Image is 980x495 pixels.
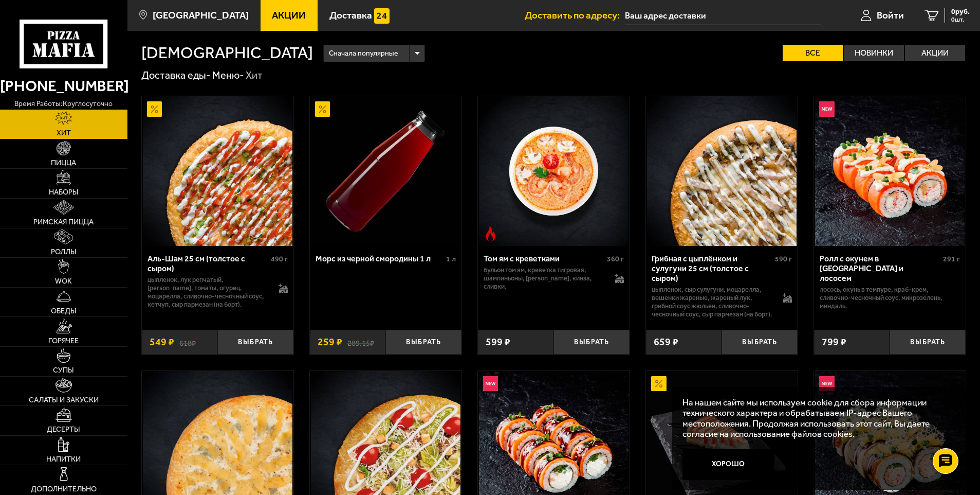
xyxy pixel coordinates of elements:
label: Все [783,45,843,61]
img: Новинка [483,376,498,392]
span: 0 руб. [951,8,970,15]
span: Войти [877,10,904,20]
label: Акции [905,45,965,61]
div: Ролл с окунем в [GEOGRAPHIC_DATA] и лососем [820,254,940,283]
span: 590 г [775,255,792,263]
h1: [DEMOGRAPHIC_DATA] [141,45,313,61]
button: Выбрать [385,330,461,355]
a: НовинкаРолл с окунем в темпуре и лососем [814,96,966,246]
span: Горячее [48,338,79,345]
img: Морс из черной смородины 1 л [311,96,460,246]
span: Роллы [51,249,77,256]
span: 490 г [271,255,288,263]
a: АкционныйАль-Шам 25 см (толстое с сыром) [142,96,293,246]
button: Выбрать [890,330,966,355]
img: Новинка [819,376,835,392]
s: 618 ₽ [179,337,196,347]
div: Грибная с цыплёнком и сулугуни 25 см (толстое с сыром) [652,254,772,283]
span: Сначала популярные [329,44,398,63]
span: Римская пицца [33,219,94,226]
span: Обеды [51,308,77,315]
span: 599 ₽ [486,337,510,347]
img: Острое блюдо [483,226,498,241]
button: Выбрать [722,330,798,355]
span: WOK [55,278,72,285]
span: Дополнительно [31,486,97,493]
img: Акционный [315,101,330,117]
span: 659 ₽ [654,337,678,347]
p: цыпленок, сыр сулугуни, моцарелла, вешенки жареные, жареный лук, грибной соус Жюльен, сливочно-че... [652,286,773,319]
p: На нашем сайте мы используем cookie для сбора информации технического характера и обрабатываем IP... [682,397,950,439]
button: Выбрать [553,330,630,355]
span: Хит [57,130,71,137]
img: Аль-Шам 25 см (толстое с сыром) [143,96,292,246]
span: 0 шт. [951,16,970,23]
span: 360 г [607,255,624,263]
span: Напитки [46,456,81,463]
div: Морс из черной смородины 1 л [316,254,443,263]
span: Акции [272,10,306,20]
span: Пицца [51,160,76,167]
span: 549 ₽ [150,337,174,347]
span: Салаты и закуски [29,397,99,404]
span: Десерты [47,426,80,433]
a: АкционныйМорс из черной смородины 1 л [310,96,461,246]
a: Грибная с цыплёнком и сулугуни 25 см (толстое с сыром) [646,96,798,246]
p: бульон том ям, креветка тигровая, шампиньоны, [PERSON_NAME], кинза, сливки. [484,266,605,291]
span: Супы [53,367,74,374]
a: Доставка еды- [141,69,211,81]
div: Аль-Шам 25 см (толстое с сыром) [147,254,268,273]
div: Том ям с креветками [484,254,604,263]
span: Наборы [49,189,79,196]
img: 15daf4d41897b9f0e9f617042186c801.svg [374,8,390,24]
img: Грибная с цыплёнком и сулугуни 25 см (толстое с сыром) [647,96,797,246]
div: Хит [246,69,263,82]
img: Акционный [651,376,667,392]
span: 799 ₽ [822,337,846,347]
button: Выбрать [217,330,293,355]
span: 259 ₽ [318,337,342,347]
span: 291 г [943,255,960,263]
span: [GEOGRAPHIC_DATA] [153,10,249,20]
a: Острое блюдоТом ям с креветками [478,96,630,246]
span: Доставка [329,10,372,20]
img: Том ям с креветками [479,96,628,246]
button: Хорошо [682,449,774,480]
input: Ваш адрес доставки [625,6,821,25]
label: Новинки [844,45,904,61]
p: лосось, окунь в темпуре, краб-крем, сливочно-чесночный соус, микрозелень, миндаль. [820,286,960,310]
a: Меню- [212,69,244,81]
img: Акционный [147,101,162,117]
img: Новинка [819,101,835,117]
span: Доставить по адресу: [525,10,625,20]
p: цыпленок, лук репчатый, [PERSON_NAME], томаты, огурец, моцарелла, сливочно-чесночный соус, кетчуп... [147,276,269,309]
s: 289.15 ₽ [347,337,374,347]
img: Ролл с окунем в темпуре и лососем [815,96,965,246]
span: 1 л [446,255,456,263]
